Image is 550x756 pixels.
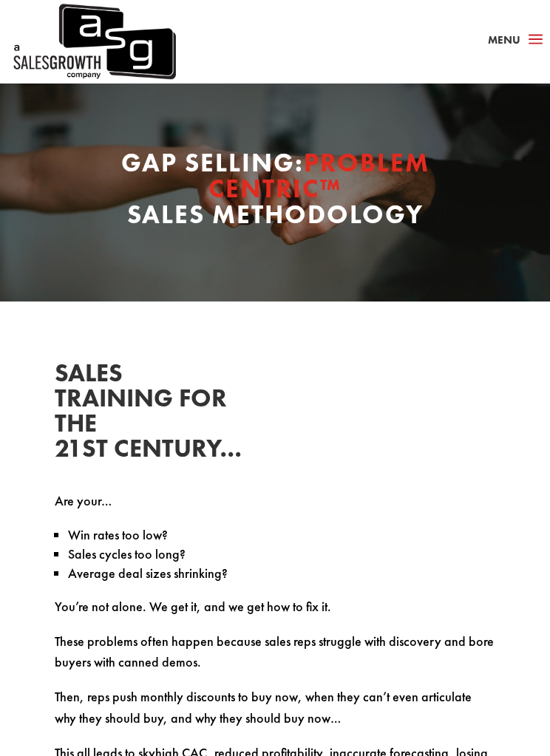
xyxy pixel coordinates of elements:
li: Win rates too low? [68,525,495,545]
li: Average deal sizes shrinking? [68,564,495,583]
p: Are your… [55,491,495,525]
span: PROBLEM CENTRIC™ [208,146,430,205]
p: You’re not alone. We get it, and we get how to fix it. [55,596,495,631]
li: Sales cycles too long? [68,545,495,564]
span: a [524,29,547,51]
p: These problems often happen because sales reps struggle with discovery and bore buyers with canne... [55,631,495,687]
span: Menu [488,33,520,47]
p: Then, reps push monthly discounts to buy now, when they can’t even articulate why they should buy... [55,687,495,743]
h1: GAP SELLING: SALES METHODOLOGY [55,150,495,236]
h2: Sales Training for the 21st Century… [55,361,240,469]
